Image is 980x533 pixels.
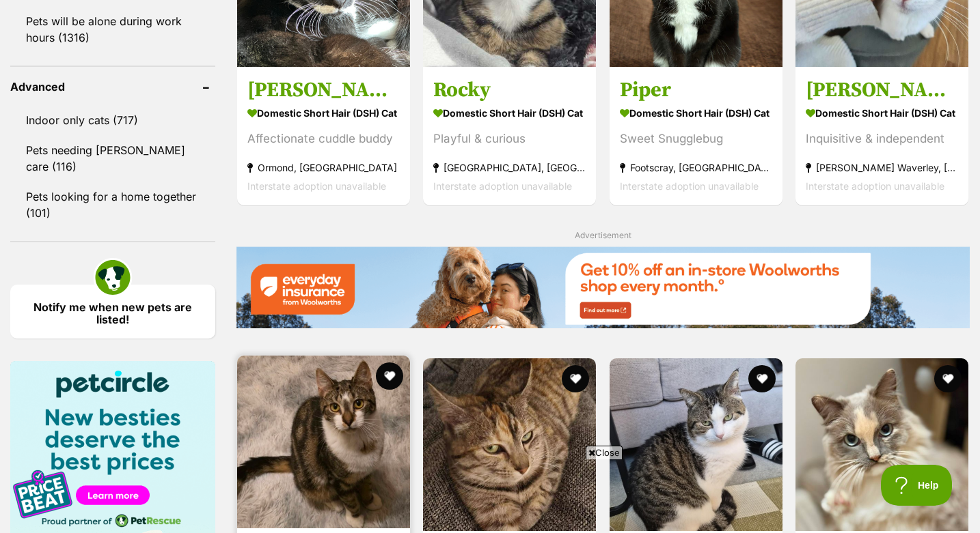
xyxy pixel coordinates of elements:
a: [PERSON_NAME] Domestic Short Hair (DSH) Cat Affectionate cuddle buddy Ormond, [GEOGRAPHIC_DATA] I... [237,67,410,205]
strong: [GEOGRAPHIC_DATA], [GEOGRAPHIC_DATA] [433,158,586,177]
button: favourite [376,362,403,390]
strong: Footscray, [GEOGRAPHIC_DATA] [620,158,772,177]
img: Everyday Insurance promotional banner [236,246,970,328]
a: Pets looking for a home together (101) [10,182,215,227]
button: favourite [748,365,776,392]
span: Interstate adoption unavailable [433,180,572,192]
span: Interstate adoption unavailable [247,180,386,192]
iframe: Advertisement [159,465,821,526]
h3: [PERSON_NAME] [247,77,400,103]
strong: Domestic Short Hair (DSH) Cat [620,103,772,123]
a: Pets needing [PERSON_NAME] care (116) [10,136,215,181]
strong: Domestic Short Hair (DSH) Cat [247,103,400,123]
a: Pets will be alone during work hours (1316) [10,7,215,52]
h3: Piper [620,77,772,103]
img: Novella - Domestic Short Hair (DSH) Cat [423,358,596,531]
div: Playful & curious [433,130,586,148]
div: Affectionate cuddle buddy [247,130,400,148]
span: Close [586,446,623,459]
strong: Ormond, [GEOGRAPHIC_DATA] [247,158,400,177]
strong: Domestic Short Hair (DSH) Cat [433,103,586,123]
iframe: Help Scout Beacon - Open [881,465,953,506]
h3: [PERSON_NAME] [806,77,958,103]
img: Sylvia - Ragdoll Cat [795,358,968,531]
button: favourite [934,365,962,392]
img: Fred - Domestic Short Hair (DSH) Cat [610,358,782,531]
span: Interstate adoption unavailable [620,180,759,192]
a: Notify me when new pets are listed! [10,285,215,338]
strong: Domestic Short Hair (DSH) Cat [806,103,958,123]
span: Interstate adoption unavailable [806,180,944,192]
div: Inquisitive & independent [806,130,958,148]
button: favourite [562,365,590,392]
img: Romeo - Domestic Short Hair (DSH) Cat [237,356,410,528]
a: Indoor only cats (717) [10,106,215,134]
div: Sweet Snugglebug [620,130,772,148]
strong: [PERSON_NAME] Waverley, [GEOGRAPHIC_DATA] [806,158,958,177]
a: Rocky Domestic Short Hair (DSH) Cat Playful & curious [GEOGRAPHIC_DATA], [GEOGRAPHIC_DATA] Inters... [423,67,596,205]
h3: Rocky [433,77,586,103]
span: Advertisement [575,230,631,240]
header: Advanced [10,81,215,93]
a: [PERSON_NAME] Domestic Short Hair (DSH) Cat Inquisitive & independent [PERSON_NAME] Waverley, [GE... [795,67,968,205]
a: Piper Domestic Short Hair (DSH) Cat Sweet Snugglebug Footscray, [GEOGRAPHIC_DATA] Interstate adop... [610,67,782,205]
a: Everyday Insurance promotional banner [236,246,970,330]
